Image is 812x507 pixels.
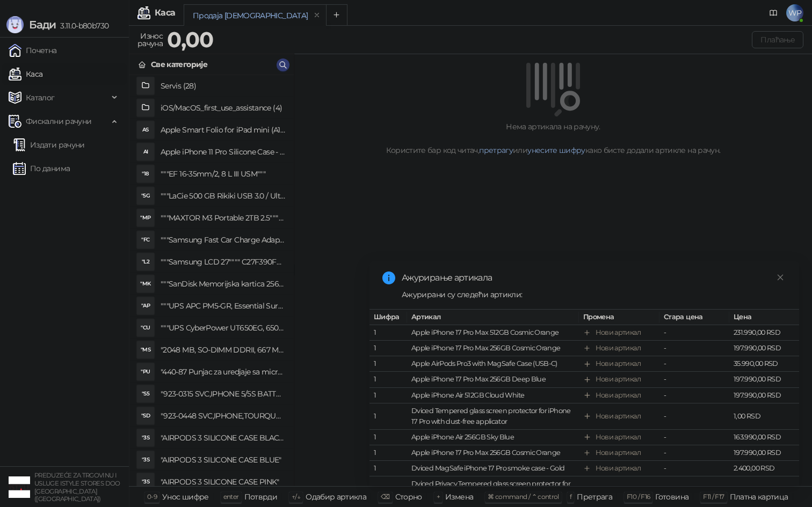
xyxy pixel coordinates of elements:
[579,310,659,325] th: Промена
[596,484,641,495] div: Нови артикал
[151,58,207,70] div: Све категорије
[659,356,729,372] td: -
[129,75,294,486] div: grid
[659,476,729,503] td: -
[596,374,641,385] div: Нови артикал
[407,445,579,461] td: Apple iPhone 17 Pro Max 256GB Cosmic Orange
[137,165,154,182] div: "18
[381,493,389,501] span: ⌫
[137,451,154,468] div: "3S
[729,403,799,430] td: 1,00 RSD
[167,26,213,53] strong: 0,00
[596,447,641,458] div: Нови артикал
[765,4,782,21] a: Документација
[659,430,729,445] td: -
[26,87,55,108] span: Каталог
[135,29,165,50] div: Износ рачуна
[596,411,641,422] div: Нови артикал
[596,343,641,354] div: Нови артикал
[29,18,56,31] span: Бади
[161,231,285,248] h4: """Samsung Fast Car Charge Adapter, brzi auto punja_, boja crna"""
[659,387,729,403] td: -
[161,77,285,94] h4: Servis (28)
[244,490,278,504] div: Потврди
[774,271,786,283] a: Close
[596,327,641,338] div: Нови артикал
[407,356,579,372] td: Apple AirPods Pro3 with MagSafe Case (USB-C)
[161,407,285,424] h4: "923-0448 SVC,IPHONE,TOURQUE DRIVER KIT .65KGF- CM Šrafciger "
[310,11,324,20] button: remove
[161,473,285,490] h4: "AIRPODS 3 SILICONE CASE PINK"
[26,111,91,132] span: Фискални рачуни
[596,390,641,400] div: Нови артикал
[137,341,154,358] div: "MS
[137,231,154,248] div: "FC
[659,445,729,461] td: -
[407,403,579,430] td: Dviced Tempered glass screen protector for iPhone 17 Pro with dust-free applicator
[137,121,154,138] div: AS
[326,4,347,26] button: Add tab
[137,253,154,270] div: "L2
[729,356,799,372] td: 35.990,00 RSD
[752,31,803,48] button: Плаћање
[306,490,366,504] div: Одабир артикла
[137,187,154,204] div: "5G
[161,165,285,182] h4: """EF 16-35mm/2, 8 L III USM"""
[488,493,559,501] span: ⌘ command / ⌃ control
[729,325,799,341] td: 231.990,00 RSD
[137,363,154,380] div: "PU
[369,387,407,403] td: 1
[161,253,285,270] h4: """Samsung LCD 27"""" C27F390FHUXEN"""
[137,143,154,160] div: AI
[729,387,799,403] td: 197.990,00 RSD
[437,493,440,501] span: +
[655,490,688,504] div: Готовина
[369,476,407,503] td: 1
[407,387,579,403] td: Apple iPhone Air 512GB Cloud White
[570,493,571,501] span: f
[596,463,641,474] div: Нови артикал
[161,451,285,468] h4: "AIRPODS 3 SILICONE CASE BLUE"
[307,121,799,156] div: Нема артикала на рачуну. Користите бар код читач, или како бисте додали артикле на рачун.
[407,461,579,476] td: Dviced MagSafe iPhone 17 Pro smoke case - Gold
[407,476,579,503] td: Dviced Privacy Tempered glass screen protector for iPhone 17 Pro with dust-free applicator
[730,490,788,504] div: Платна картица
[777,274,784,281] span: close
[137,297,154,314] div: "AP
[137,319,154,336] div: "CU
[6,16,24,33] img: Logo
[162,490,209,504] div: Унос шифре
[659,403,729,430] td: -
[402,289,786,300] div: Ажурирани су следећи артикли:
[729,310,799,325] th: Цена
[161,121,285,138] h4: Apple Smart Folio for iPad mini (A17 Pro) - Sage
[137,407,154,424] div: "SD
[161,297,285,314] h4: """UPS APC PM5-GR, Essential Surge Arrest,5 utic_nica"""
[9,63,42,85] a: Каса
[161,429,285,446] h4: "AIRPODS 3 SILICONE CASE BLACK"
[9,40,57,61] a: Почетна
[659,461,729,476] td: -
[161,99,285,116] h4: iOS/MacOS_first_use_assistance (4)
[407,341,579,356] td: Apple iPhone 17 Pro Max 256GB Cosmic Orange
[703,493,724,501] span: F11 / F17
[369,310,407,325] th: Шифра
[137,275,154,292] div: "MK
[659,372,729,387] td: -
[161,275,285,292] h4: """SanDisk Memorijska kartica 256GB microSDXC sa SD adapterom SDSQXA1-256G-GN6MA - Extreme PLUS, ...
[56,21,108,31] span: 3.11.0-b80b730
[369,430,407,445] td: 1
[369,356,407,372] td: 1
[137,429,154,446] div: "3S
[223,493,239,501] span: enter
[34,472,120,503] small: PREDUZEĆE ZA TRGOVINU I USLUGE ISTYLE STORES DOO [GEOGRAPHIC_DATA] ([GEOGRAPHIC_DATA])
[193,10,308,21] div: Продаја [DEMOGRAPHIC_DATA]
[729,341,799,356] td: 197.990,00 RSD
[161,319,285,336] h4: """UPS CyberPower UT650EG, 650VA/360W , line-int., s_uko, desktop"""
[369,372,407,387] td: 1
[369,403,407,430] td: 1
[729,445,799,461] td: 197.990,00 RSD
[596,358,641,369] div: Нови артикал
[137,209,154,226] div: "MP
[382,271,395,284] span: info-circle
